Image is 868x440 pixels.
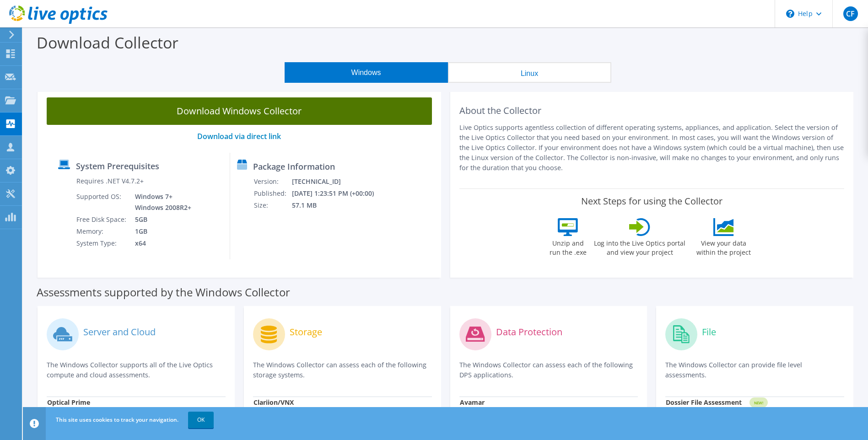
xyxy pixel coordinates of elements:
[459,360,638,380] p: The Windows Collector can assess each of the following DPS applications.
[291,176,386,188] td: [TECHNICAL_ID]
[754,400,763,405] tspan: NEW!
[76,214,128,225] td: Free Disk Space:
[253,398,294,407] strong: Clariion/VNX
[593,236,686,257] label: Log into the Live Optics portal and view your project
[285,62,448,83] button: Windows
[47,398,90,407] strong: Optical Prime
[253,199,291,211] td: Size:
[128,191,193,214] td: Windows 7+ Windows 2008R2+
[253,360,432,380] p: The Windows Collector can assess each of the following storage systems.
[76,191,128,214] td: Supported OS:
[460,398,485,407] strong: Avamar
[128,225,193,237] td: 1GB
[76,225,128,237] td: Memory:
[128,214,193,225] td: 5GB
[666,398,742,407] strong: Dossier File Assessment
[843,6,858,21] span: CF
[459,123,845,173] p: Live Optics supports agentless collection of different operating systems, appliances, and applica...
[496,327,562,337] label: Data Protection
[56,416,178,424] span: This site uses cookies to track your navigation.
[690,236,756,257] label: View your data within the project
[253,188,291,199] td: Published:
[448,62,611,83] button: Linux
[37,32,178,53] label: Download Collector
[547,236,589,257] label: Unzip and run the .exe
[291,199,386,211] td: 57.1 MB
[128,237,193,249] td: x64
[76,177,144,186] label: Requires .NET V4.7.2+
[290,327,322,337] label: Storage
[83,327,156,337] label: Server and Cloud
[253,176,291,188] td: Version:
[47,97,432,125] a: Download Windows Collector
[459,105,845,116] h2: About the Collector
[188,412,214,428] a: OK
[702,327,716,337] label: File
[76,161,159,171] label: System Prerequisites
[291,188,386,199] td: [DATE] 1:23:51 PM (+00:00)
[665,360,844,380] p: The Windows Collector can provide file level assessments.
[76,237,128,249] td: System Type:
[581,196,722,207] label: Next Steps for using the Collector
[47,360,226,380] p: The Windows Collector supports all of the Live Optics compute and cloud assessments.
[197,131,281,141] a: Download via direct link
[786,10,794,18] svg: \n
[253,162,335,171] label: Package Information
[37,288,290,297] label: Assessments supported by the Windows Collector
